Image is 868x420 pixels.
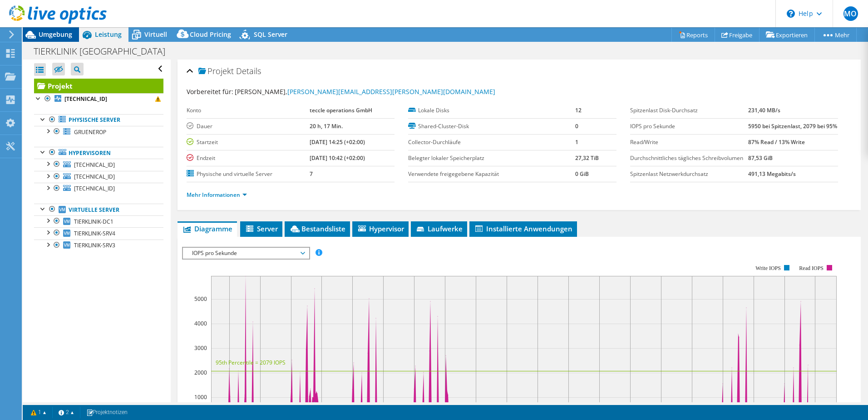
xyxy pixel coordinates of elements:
label: Vorbereitet für: [187,87,233,96]
b: 12 [575,106,582,114]
b: 20 h, 17 Min. [310,122,343,130]
a: [TECHNICAL_ID] [34,183,163,195]
span: GRUENEROP [74,128,106,136]
a: Physische Server [34,114,163,126]
svg: \n [787,10,795,18]
span: Diagramme [182,224,232,233]
b: 491,13 Megabits/s [748,170,796,178]
span: TIERKLINIK-SRV3 [74,241,115,249]
span: Umgebung [39,30,72,39]
b: 87,53 GiB [748,154,773,162]
span: Details [236,65,261,76]
b: [DATE] 10:42 (+02:00) [310,154,365,162]
a: [TECHNICAL_ID] [34,93,163,105]
text: 1000 [194,393,207,401]
span: Installierte Anwendungen [474,224,572,233]
span: Hypervisor [357,224,404,233]
a: Reports [671,28,715,42]
a: Exportieren [759,28,815,42]
text: Read IOPS [799,265,824,271]
a: Hypervisoren [34,147,163,159]
label: Spitzenlast Netzwerkdurchsatz [630,170,749,179]
span: Cloud Pricing [190,30,231,39]
a: Virtuelle Server [34,204,163,215]
label: Endzeit [187,154,310,163]
label: Startzeit [187,138,310,147]
b: teccle operations GmbH [310,106,372,114]
a: GRUENEROP [34,126,163,138]
span: [PERSON_NAME], [235,87,495,96]
span: IOPS pro Sekunde [187,248,304,259]
text: 4000 [194,320,207,327]
a: TIERKLINIK-SRV3 [34,240,163,251]
h1: TIERKLINIK [GEOGRAPHIC_DATA] [30,46,179,56]
span: Leistung [95,30,122,39]
span: TIERKLINIK-DC1 [74,218,113,225]
label: Belegter lokaler Speicherplatz [408,154,575,163]
b: 5950 bei Spitzenlast, 2079 bei 95% [748,122,837,130]
a: Mehr [814,28,857,42]
b: 0 [575,122,578,130]
b: [DATE] 14:25 (+02:00) [310,138,365,146]
span: [TECHNICAL_ID] [74,161,115,169]
label: Collector-Durchläufe [408,138,575,147]
b: 27,32 TiB [575,154,599,162]
b: [TECHNICAL_ID] [64,95,107,103]
a: 1 [25,407,53,418]
label: IOPS pro Sekunde [630,122,749,131]
a: Projektnotizen [80,407,134,418]
a: [TECHNICAL_ID] [34,159,163,170]
text: Write IOPS [755,265,781,271]
b: 7 [310,170,313,178]
text: 95th Percentile = 2079 IOPS [216,359,286,366]
a: [TECHNICAL_ID] [34,171,163,183]
label: Durchschnittliches tägliches Schreibvolumen [630,154,749,163]
span: TIERKLINIK-SRV4 [74,230,115,237]
span: Laufwerke [415,224,463,233]
label: Shared-Cluster-Disk [408,122,575,131]
a: TIERKLINIK-DC1 [34,215,163,227]
span: [TECHNICAL_ID] [74,185,115,192]
label: Dauer [187,122,310,131]
label: Verwendete freigegebene Kapazität [408,170,575,179]
label: Spitzenlast Disk-Durchsatz [630,106,749,115]
b: 231,40 MB/s [748,106,780,114]
span: Virtuell [144,30,167,39]
b: 87% Read / 13% Write [748,138,805,146]
text: 3000 [194,344,207,352]
span: SQL Server [254,30,287,39]
span: Server [245,224,278,233]
a: TIERKLINIK-SRV4 [34,227,163,239]
a: Freigabe [715,28,759,42]
text: 5000 [194,295,207,303]
b: 1 [575,138,578,146]
a: Mehr Informationen [187,191,247,199]
a: 2 [52,407,80,418]
label: Physische und virtuelle Server [187,170,310,179]
span: [TECHNICAL_ID] [74,173,115,180]
b: 0 GiB [575,170,589,178]
label: Lokale Disks [408,106,575,115]
span: MO [843,6,858,21]
a: Projekt [34,79,163,93]
label: Konto [187,106,310,115]
span: Projekt [198,67,234,76]
span: Bestandsliste [289,224,345,233]
label: Read/Write [630,138,749,147]
text: 2000 [194,369,207,376]
a: [PERSON_NAME][EMAIL_ADDRESS][PERSON_NAME][DOMAIN_NAME] [287,87,495,96]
